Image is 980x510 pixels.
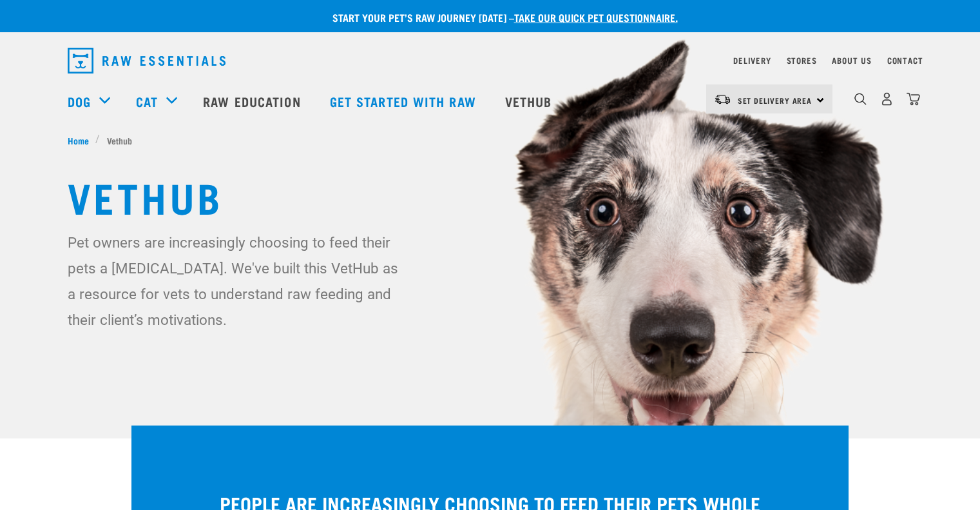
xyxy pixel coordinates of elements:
[68,133,89,147] span: Home
[68,230,406,333] p: Pet owners are increasingly choosing to feed their pets a [MEDICAL_DATA]. We've built this VetHub...
[832,58,871,63] a: About Us
[68,173,913,219] h1: Vethub
[68,133,96,147] a: Home
[854,93,867,105] img: home-icon-1@2x.png
[68,92,91,111] a: Dog
[514,14,678,20] a: take our quick pet questionnaire.
[787,58,817,63] a: Stores
[492,75,568,127] a: Vethub
[880,92,894,106] img: user.png
[68,133,913,147] nav: breadcrumbs
[68,48,226,74] img: Raw Essentials Logo
[907,92,920,106] img: home-icon@2x.png
[887,58,923,63] a: Contact
[190,75,316,127] a: Raw Education
[317,75,492,127] a: Get started with Raw
[738,98,812,103] span: Set Delivery Area
[136,92,158,111] a: Cat
[714,93,731,105] img: van-moving.png
[57,43,923,79] nav: dropdown navigation
[733,58,771,63] a: Delivery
